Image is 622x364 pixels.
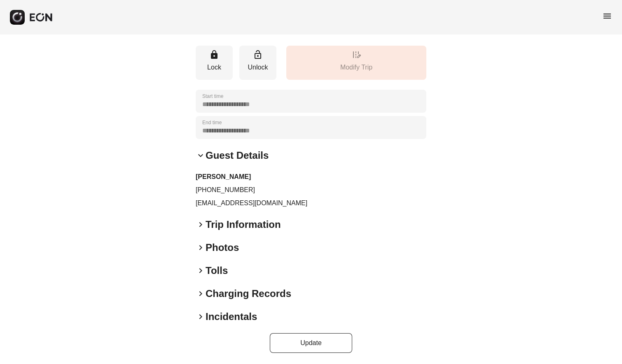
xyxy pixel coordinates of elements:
[243,63,272,72] p: Unlock
[196,243,206,253] span: keyboard_arrow_right
[206,310,257,323] h2: Incidentals
[196,266,206,276] span: keyboard_arrow_right
[196,151,206,160] span: keyboard_arrow_down
[196,220,206,230] span: keyboard_arrow_right
[196,198,426,208] p: [EMAIL_ADDRESS][DOMAIN_NAME]
[206,218,281,231] h2: Trip Information
[200,63,229,72] p: Lock
[206,264,228,277] h2: Tolls
[196,185,426,195] p: [PHONE_NUMBER]
[206,287,291,300] h2: Charging Records
[196,289,206,299] span: keyboard_arrow_right
[239,46,276,80] button: Unlock
[196,312,206,322] span: keyboard_arrow_right
[206,149,269,162] h2: Guest Details
[196,46,233,80] button: Lock
[196,172,426,182] h3: [PERSON_NAME]
[209,50,219,60] span: lock
[253,50,263,60] span: lock_open
[206,241,239,254] h2: Photos
[270,333,352,353] button: Update
[602,11,612,21] span: menu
